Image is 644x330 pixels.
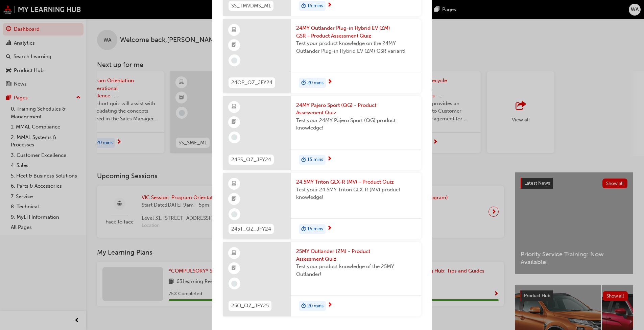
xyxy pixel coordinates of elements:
[231,156,271,164] span: 24PS_QZ_JFY24
[232,118,236,126] span: booktick-icon
[327,226,332,232] span: next-icon
[307,2,323,10] span: 15 mins
[301,2,306,10] span: duration-icon
[231,79,272,87] span: 24OP_QZ_JFY24
[327,156,332,162] span: next-icon
[231,2,271,10] span: SS_TMVDMS_M1
[231,211,237,217] span: learningRecordVerb_NONE-icon
[231,225,271,233] span: 245T_QZ_JFY24
[231,57,237,64] span: learningRecordVerb_NONE-icon
[327,302,332,308] span: next-icon
[307,79,324,87] span: 20 mins
[223,173,421,239] a: 245T_QZ_JFY2424.5MY Triton GLX-R (MV) - Product QuizTest your 24.5MY Triton GLX-R (MV) product kn...
[232,102,236,111] span: learningResourceType_ELEARNING-icon
[232,26,236,34] span: learningResourceType_ELEARNING-icon
[232,180,236,188] span: learningResourceType_ELEARNING-icon
[223,242,421,316] a: 25O_QZ_JFY2525MY Outlander (ZM) - Product Assessment QuizTest your product knowledge of the 25MY ...
[231,281,237,287] span: learningRecordVerb_NONE-icon
[232,195,236,204] span: booktick-icon
[301,156,306,164] span: duration-icon
[296,263,416,278] span: Test your product knowledge of the 25MY Outlander!
[301,302,306,310] span: duration-icon
[231,302,269,310] span: 25O_QZ_JFY25
[296,117,416,132] span: Test your 24MY Pajero Sport (QG) product knowledge!
[231,134,237,140] span: learningRecordVerb_NONE-icon
[223,19,421,93] a: 24OP_QZ_JFY2424MY Outlander Plug-in Hybrid EV (ZM) GSR - Product Assessment QuizTest your product...
[296,186,416,201] span: Test your 24.5MY Triton GLX-R (MV) product knowledge!
[301,78,306,87] span: duration-icon
[223,96,421,170] a: 24PS_QZ_JFY2424MY Pajero Sport (QG) - Product Assessment QuizTest your 24MY Pajero Sport (QG) pro...
[327,79,332,85] span: next-icon
[232,249,236,258] span: learningResourceType_ELEARNING-icon
[296,247,416,263] span: 25MY Outlander (ZM) - Product Assessment Quiz
[327,2,332,8] span: next-icon
[307,302,324,310] span: 20 mins
[307,225,323,233] span: 15 mins
[232,264,236,273] span: booktick-icon
[296,178,416,186] span: 24.5MY Triton GLX-R (MV) - Product Quiz
[307,156,323,164] span: 15 mins
[296,101,416,117] span: 24MY Pajero Sport (QG) - Product Assessment Quiz
[296,40,416,55] span: Test your product knowledge on the 24MY Outlander Plug-in Hybrid EV (ZM) GSR variant!
[296,24,416,40] span: 24MY Outlander Plug-in Hybrid EV (ZM) GSR - Product Assessment Quiz
[232,41,236,50] span: booktick-icon
[301,225,306,234] span: duration-icon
